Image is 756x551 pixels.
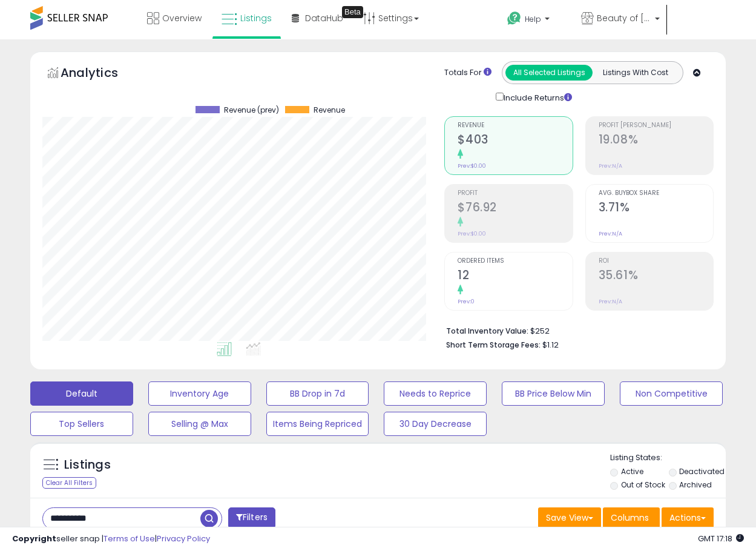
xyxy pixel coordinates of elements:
label: Active [621,466,643,477]
p: Listing States: [610,452,726,464]
a: Terms of Use [104,533,155,544]
small: Prev: N/A [599,298,622,305]
small: Prev: $0.00 [458,162,486,170]
span: Overview [162,12,202,24]
h5: Listings [64,457,111,473]
span: Avg. Buybox Share [599,190,713,197]
small: Prev: $0.00 [458,230,486,237]
div: Tooltip anchor [342,6,363,18]
small: Prev: 0 [458,298,475,305]
b: Total Inventory Value: [446,326,528,336]
button: Save View [538,507,601,528]
label: Archived [679,480,712,490]
span: Help [525,14,541,24]
span: Profit [458,190,572,197]
h2: 3.71% [599,200,713,217]
span: 2025-09-15 17:18 GMT [698,533,744,544]
div: Include Returns [487,90,587,104]
a: Privacy Policy [157,533,210,544]
button: Columns [603,507,660,528]
span: Ordered Items [458,258,572,265]
h2: 12 [458,268,572,285]
div: seller snap | | [12,533,210,545]
h2: $403 [458,133,572,149]
span: ROI [599,258,713,265]
small: Prev: N/A [599,230,622,237]
button: Inventory Age [148,381,251,406]
button: All Selected Listings [505,65,593,81]
button: BB Drop in 7d [266,381,369,406]
li: $252 [446,323,705,337]
button: 30 Day Decrease [384,412,487,436]
button: Items Being Repriced [266,412,369,436]
button: Listings With Cost [592,65,679,81]
span: Columns [611,512,649,524]
span: Profit [PERSON_NAME] [599,122,713,129]
button: Non Competitive [620,381,723,406]
button: Top Sellers [30,412,133,436]
label: Out of Stock [621,480,665,490]
span: Revenue (prev) [224,106,279,114]
span: Revenue [314,106,345,114]
button: Actions [662,507,714,528]
span: DataHub [305,12,343,24]
button: Needs to Reprice [384,381,487,406]
button: Default [30,381,133,406]
span: Beauty of [GEOGRAPHIC_DATA] [597,12,651,24]
label: Deactivated [679,466,725,477]
button: BB Price Below Min [502,381,605,406]
strong: Copyright [12,533,56,544]
button: Selling @ Max [148,412,251,436]
a: Help [498,2,570,39]
h5: Analytics [61,64,142,84]
h2: $76.92 [458,200,572,217]
b: Short Term Storage Fees: [446,340,541,350]
h2: 35.61% [599,268,713,285]
span: Listings [240,12,272,24]
i: Get Help [507,11,522,26]
span: $1.12 [542,339,559,351]
div: Clear All Filters [42,477,96,489]
button: Filters [228,507,275,529]
small: Prev: N/A [599,162,622,170]
div: Totals For [444,67,491,79]
span: Revenue [458,122,572,129]
h2: 19.08% [599,133,713,149]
